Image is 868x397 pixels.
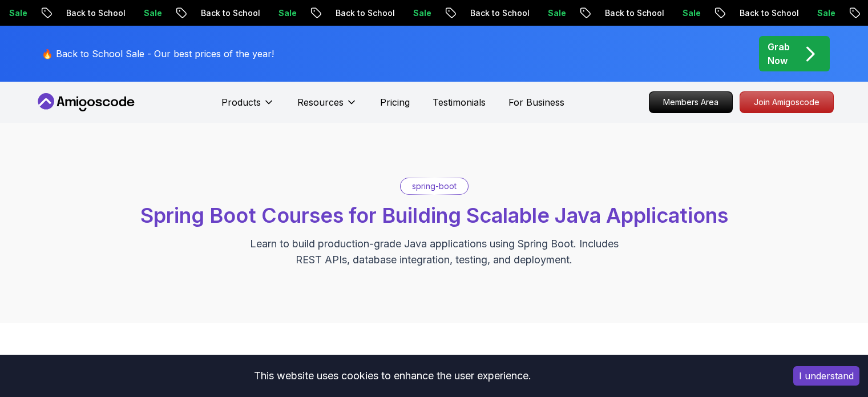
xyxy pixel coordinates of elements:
[768,40,790,67] p: Grab Now
[508,95,564,109] a: For Business
[740,91,834,113] a: Join Amigoscode
[433,95,486,109] a: Testimonials
[515,7,552,19] p: Sale
[381,7,417,19] p: Sale
[649,91,733,113] a: Members Area
[740,92,833,113] p: Join Amigoscode
[42,47,274,61] p: 🔥 Back to School Sale - Our best prices of the year!
[34,7,111,19] p: Back to School
[246,7,282,19] p: Sale
[221,95,274,118] button: Products
[297,95,357,118] button: Resources
[303,7,381,19] p: Back to School
[243,236,626,268] p: Learn to build production-grade Java applications using Spring Boot. Includes REST APIs, database...
[9,363,776,388] div: This website uses cookies to enhance the user experience.
[649,92,732,113] p: Members Area
[707,7,785,19] p: Back to School
[785,7,821,19] p: Sale
[572,7,650,19] p: Back to School
[221,95,261,109] p: Products
[111,7,148,19] p: Sale
[650,7,687,19] p: Sale
[140,203,728,228] span: Spring Boot Courses for Building Scalable Java Applications
[793,366,859,386] button: Accept cookies
[168,7,246,19] p: Back to School
[297,95,344,109] p: Resources
[380,95,410,109] a: Pricing
[412,181,457,192] p: spring-boot
[438,7,515,19] p: Back to School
